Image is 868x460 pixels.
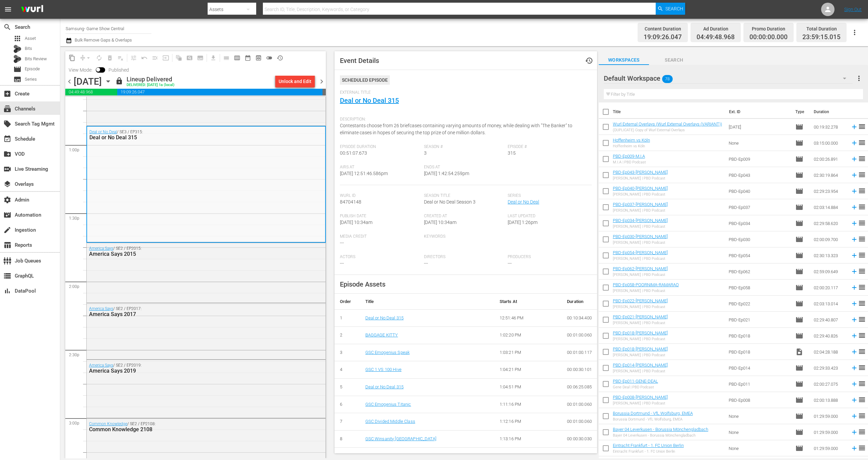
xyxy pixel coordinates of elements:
[656,3,685,15] button: Search
[3,150,11,158] span: VOD
[795,348,803,356] span: Video
[494,327,562,344] td: 1:02:20 PM
[242,53,253,63] span: Month Calendar View
[340,260,344,266] span: ---
[424,260,428,266] span: ---
[117,89,322,95] span: 19:09:26.047
[365,402,411,407] a: GSC Emogenius Titanic
[613,160,646,164] div: M.I.A | PBD Podcast
[264,53,275,63] span: 24 hours Lineup View is OFF
[726,392,793,408] td: PBD-Ep008
[858,267,866,275] span: reorder
[613,379,658,384] a: PBD-Ep011-GENE-DEAL
[424,234,505,239] span: Keywords
[65,67,96,73] span: View Mode:
[613,176,668,180] div: [PERSON_NAME] | PBD Podcast
[139,53,150,63] span: Revert to Primary Episode
[219,51,232,64] span: Day Calendar View
[3,120,11,128] span: Search Tag Mgmt
[613,192,668,197] div: [PERSON_NAME] | PBD Podcast
[613,427,708,432] a: Bayer 04 Leverkusen - Borussia Mönchengladbach
[89,246,288,257] div: / SE2 / EP2015:
[613,154,645,159] a: PBD-Ep009-M.I.A
[810,102,850,121] th: Duration
[508,193,588,199] span: Series
[726,344,793,360] td: PBD-Ep018
[726,360,793,376] td: PBD-Ep014
[340,90,588,95] span: External Title
[726,376,793,392] td: PBD-Ep011
[795,171,803,179] span: Episode
[811,183,848,199] td: 02:29:23.954
[13,75,21,83] span: Series
[340,214,421,219] span: Publish Date
[89,134,288,141] div: Deal or No Deal 315
[613,186,668,191] a: PBD-Ep040-[PERSON_NAME]
[340,117,588,122] span: Description:
[851,155,858,163] svg: Add to Schedule
[851,220,858,227] svg: Add to Schedule
[844,7,862,12] a: Sign Out
[613,369,668,373] div: [PERSON_NAME] | PBD Podcast
[811,312,848,328] td: 02:29:40.807
[613,305,668,309] div: [PERSON_NAME] | PBD Podcast
[726,328,793,344] td: PBD-Ep018
[858,283,866,291] span: reorder
[613,321,668,325] div: [PERSON_NAME] | PBD Podcast
[424,193,505,199] span: Season Title
[335,309,360,327] td: 1
[4,5,12,13] span: menu
[365,315,404,320] a: Deal or No Deal 315
[795,123,803,131] span: Episode
[851,268,858,275] svg: Add to Schedule
[89,306,288,317] div: / SE2 / EP2017:
[562,378,597,396] td: 00:06:25.085
[811,151,848,167] td: 02:00:26.891
[3,226,11,234] span: Ingestion
[858,396,866,404] span: reorder
[89,251,288,257] div: America Says 2015
[508,150,516,156] span: 315
[16,2,48,17] img: ans4CAIJ8jUAAAAAAAAAAAAAAAAAAAAAAAAgQb4GAAAAAAAAAAAAAAAAAAAAAAAAJMjXAAAAAAAAAAAAAAAAAAAAAAAAgAT5G...
[811,280,848,296] td: 02:00:20.117
[195,53,206,63] span: Create Series Block
[3,165,11,173] span: Live Streaming
[508,260,512,266] span: ---
[697,24,735,33] div: Ad Duration
[851,204,858,211] svg: Add to Schedule
[115,77,123,85] span: lock
[25,76,37,83] span: Series
[613,224,668,229] div: [PERSON_NAME] | PBD Podcast
[613,102,725,121] th: Title
[613,138,650,143] a: Hoffenheim vs Köln
[424,214,505,219] span: Created At
[811,119,848,135] td: 00:19:32.278
[795,364,803,372] span: Episode
[802,33,841,41] span: 23:59:15.015
[424,150,427,156] span: 3
[726,312,793,328] td: PBD-Ep021
[613,240,668,245] div: [PERSON_NAME] | PBD Podcast
[65,77,74,86] span: chevron_left
[335,327,360,344] td: 2
[726,280,793,296] td: PBD-Ep058
[613,289,679,293] div: [PERSON_NAME] | PBD Podcast
[795,187,803,195] span: Episode
[562,396,597,413] td: 00:01:00.060
[508,254,588,260] span: Producers
[726,408,793,424] td: None
[74,76,102,87] div: [DATE]
[494,344,562,361] td: 1:03:21 PM
[89,246,113,251] a: America Says
[795,203,803,211] span: Episode
[613,353,668,357] div: [PERSON_NAME] | PBD Podcast
[94,53,104,63] span: Loop Content
[255,55,262,61] span: preview_outlined
[562,361,597,379] td: 00:00:30.101
[613,273,668,277] div: [PERSON_NAME] | PBD Podcast
[266,55,273,61] span: toggle_off
[811,215,848,231] td: 02:29:58.620
[726,215,793,231] td: PBD-Ep034
[340,193,421,199] span: Wurl Id
[811,376,848,392] td: 02:00:27.075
